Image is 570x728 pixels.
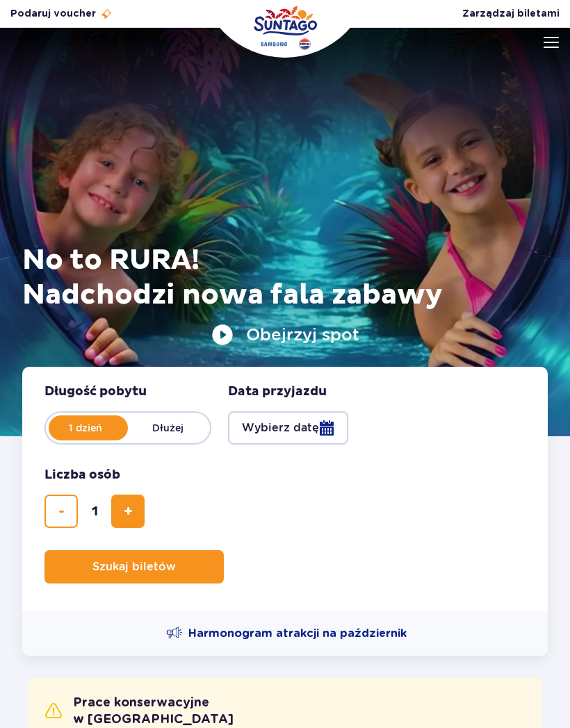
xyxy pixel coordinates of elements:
[44,550,224,584] button: Szukaj biletów
[10,7,96,21] span: Podaruj voucher
[128,413,207,442] label: Dłużej
[111,495,145,528] button: dodaj bilet
[462,7,560,21] a: Zarządzaj biletami
[228,383,327,400] span: Data przyjazdu
[92,561,176,573] span: Szukaj biletów
[44,383,147,400] span: Długość pobytu
[45,695,343,728] h2: Prace konserwacyjne w [GEOGRAPHIC_DATA]
[22,243,548,313] h1: No to RURA! Nadchodzi nowa fala zabawy
[46,413,125,442] label: 1 dzień
[211,324,359,346] button: Obejrzyj spot
[78,495,111,528] input: liczba biletów
[22,367,548,611] form: Planowanie wizyty w Park of Poland
[188,626,407,641] span: Harmonogram atrakcji na październik
[166,625,407,642] a: Harmonogram atrakcji na październik
[44,467,120,483] span: Liczba osób
[228,411,348,445] button: Wybierz datę
[44,495,78,528] button: usuń bilet
[10,7,113,21] a: Podaruj voucher
[544,37,559,48] img: Open menu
